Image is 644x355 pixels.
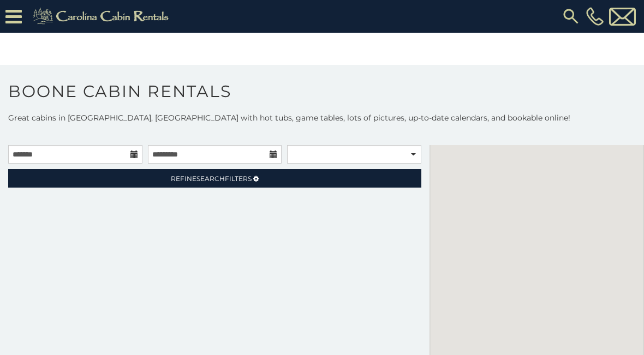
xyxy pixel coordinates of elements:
[561,7,581,26] img: search-regular.svg
[27,5,178,27] img: Khaki-logo.png
[171,175,252,183] span: Refine Filters
[196,175,225,183] span: Search
[8,169,421,188] a: RefineSearchFilters
[583,7,606,26] a: [PHONE_NUMBER]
